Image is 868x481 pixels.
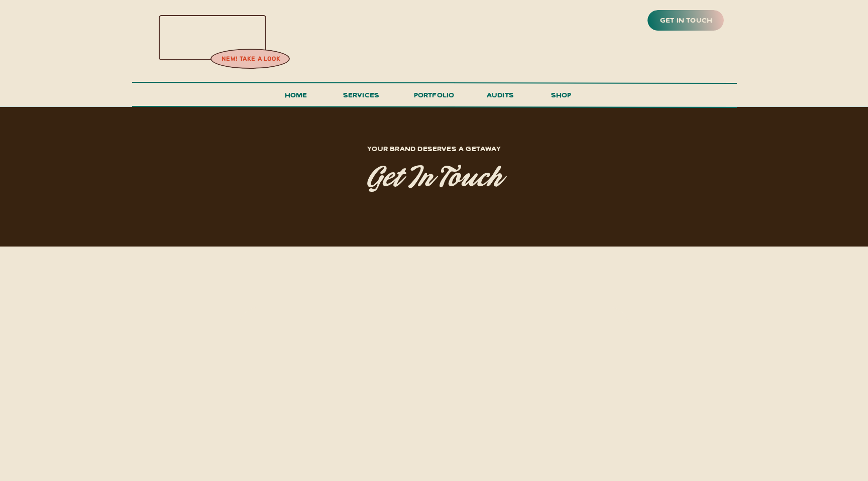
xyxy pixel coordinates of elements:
a: Home [280,88,311,107]
a: get in touch [658,14,714,28]
a: portfolio [410,88,458,107]
h1: Your brand deserves a getaway [318,142,550,155]
a: shop [537,88,585,106]
a: services [340,88,382,107]
span: services [343,90,380,99]
a: new! take a look [210,54,292,64]
a: audits [485,88,515,106]
h1: get in touch [273,163,595,195]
